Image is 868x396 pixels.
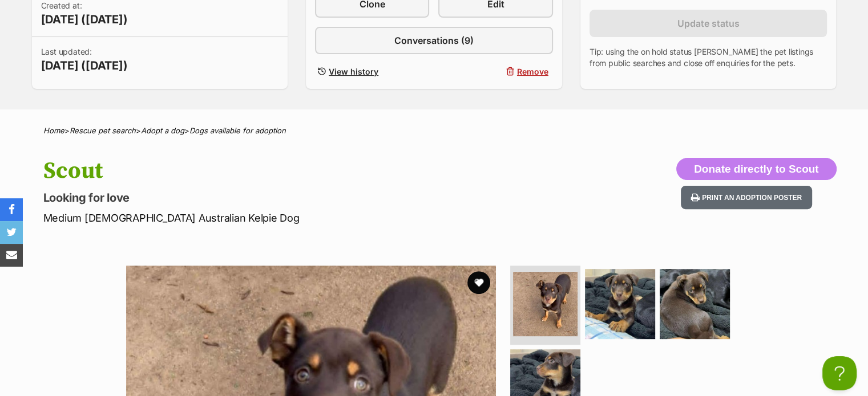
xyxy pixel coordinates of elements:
[15,126,854,135] div: > > >
[41,11,128,27] span: [DATE] ([DATE])
[163,1,170,9] img: adc.png
[70,126,136,135] a: Rescue pet search
[513,272,578,336] img: Photo of Scout
[822,356,857,390] iframe: Help Scout Beacon - Open
[660,269,730,339] img: Photo of Scout
[676,158,837,181] button: Donate directly to Scout
[315,27,553,54] a: Conversations (9)
[43,210,526,226] p: Medium [DEMOGRAPHIC_DATA] Australian Kelpie Dog
[585,269,655,339] img: Photo of Scout
[141,126,184,135] a: Adopt a dog
[315,63,429,80] a: View history
[590,10,827,37] button: Update status
[467,271,490,294] button: favourite
[677,17,740,30] span: Update status
[590,46,827,69] p: Tip: using the on hold status [PERSON_NAME] the pet listings from public searches and close off e...
[41,46,128,74] p: Last updated:
[681,186,812,209] button: Print an adoption poster
[438,63,552,80] button: Remove
[189,126,286,135] a: Dogs available for adoption
[41,58,128,74] span: [DATE] ([DATE])
[43,190,526,206] p: Looking for love
[517,66,548,77] span: Remove
[43,126,64,135] a: Home
[329,66,378,77] span: View history
[394,34,474,47] span: Conversations (9)
[43,158,526,184] h1: Scout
